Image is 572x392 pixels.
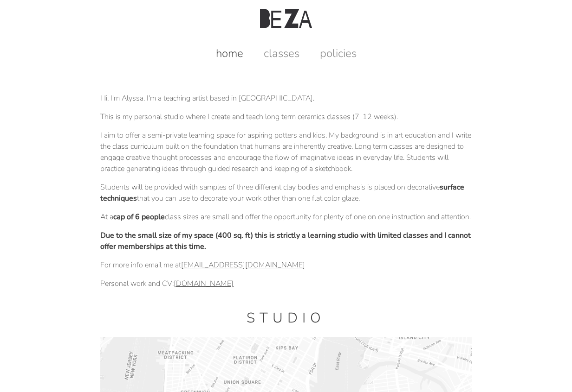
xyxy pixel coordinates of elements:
[100,230,471,252] strong: Due to the small size of my space (400 sq. ft) this is strictly a learning studio with limited cl...
[311,46,366,61] a: policies
[113,212,165,222] strong: cap of 6 people
[100,130,472,174] p: I aim to offer a semi-private learning space for aspiring potters and kids. My background is in a...
[100,182,464,203] strong: surface techniques
[260,9,312,28] img: Beza Studio Logo
[100,182,472,204] p: Students will be provided with samples of three different clay bodies and emphasis is placed on d...
[100,278,472,289] p: Personal work and CV:
[181,260,305,270] a: [EMAIL_ADDRESS][DOMAIN_NAME]
[174,278,234,289] a: [DOMAIN_NAME]
[254,46,309,61] a: classes
[100,93,472,104] p: Hi, I'm Alyssa. I'm a teaching artist based in [GEOGRAPHIC_DATA].
[100,111,472,122] p: This is my personal studio where I create and teach long term ceramics classes (7-12 weeks).
[100,309,472,328] h1: Studio
[100,211,472,222] p: At a class sizes are small and offer the opportunity for plenty of one on one instruction and att...
[207,46,253,61] a: home
[100,259,472,271] p: For more info email me at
